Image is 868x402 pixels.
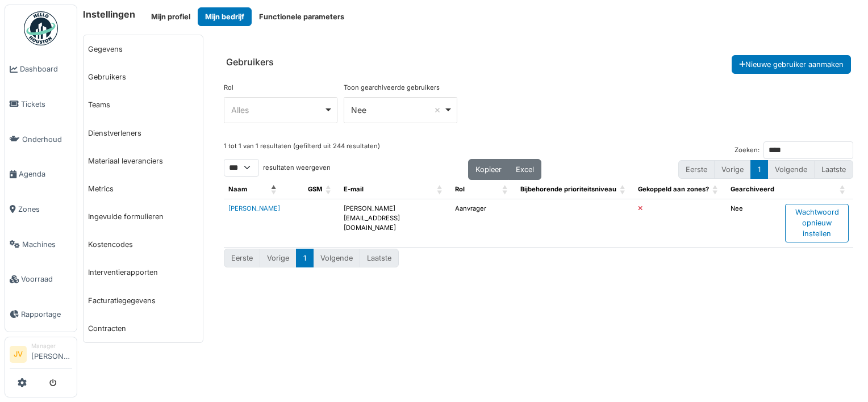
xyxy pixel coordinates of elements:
span: Rapportage [21,309,72,320]
button: Nieuwe gebruiker aanmaken [732,55,851,74]
a: Onderhoud [5,122,77,157]
a: Agenda [5,157,77,192]
nav: pagination [678,160,853,179]
img: Badge_color-CXgf-gQk.svg [24,11,58,45]
label: resultaten weergeven [263,163,331,173]
span: Machines [22,239,72,250]
span: Onderhoud [22,134,72,145]
a: [PERSON_NAME] [228,204,280,212]
h6: Gebruikers [226,57,274,68]
span: E-mail: Activate to sort [437,180,444,199]
li: JV [10,346,27,363]
td: [PERSON_NAME][EMAIL_ADDRESS][DOMAIN_NAME] [339,199,450,247]
button: 1 [296,249,314,267]
nav: pagination [224,249,399,267]
a: Contracten [84,315,203,342]
a: Materiaal leveranciers [84,147,203,175]
span: Gekoppeld aan zones? [638,185,709,193]
span: Naam: Activate to invert sorting [271,180,278,199]
span: Naam [228,185,247,193]
a: Ingevulde formulieren [84,203,203,231]
span: Gearchiveerd [731,185,774,193]
a: Voorraad [5,262,77,297]
button: Mijn profiel [144,7,198,26]
a: Zones [5,192,77,227]
a: Dashboard [5,52,77,87]
a: Kostencodes [84,231,203,258]
span: Tickets [21,99,72,110]
span: Rol [455,185,465,193]
a: Tickets [5,87,77,122]
span: Excel [516,165,534,174]
span: Agenda [19,169,72,179]
td: Nee [726,199,781,247]
a: JV Manager[PERSON_NAME] [10,342,72,369]
label: Rol [224,83,233,93]
a: Machines [5,227,77,262]
a: Interventierapporten [84,258,203,286]
a: Rapportage [5,297,77,332]
div: Nee [351,104,444,116]
span: E-mail [344,185,364,193]
span: : Activate to sort [840,180,846,199]
div: Alles [231,104,324,116]
a: Teams [84,91,203,119]
button: Mijn bedrijf [198,7,252,26]
span: GSM [308,185,322,193]
span: Gekoppeld aan zones?: Activate to sort [712,180,719,199]
button: Remove item: 'false' [432,104,443,116]
div: Manager [31,342,72,350]
h6: Instellingen [83,9,135,20]
li: [PERSON_NAME] [31,342,72,366]
td: Aanvrager [450,199,516,247]
a: Facturatiegegevens [84,287,203,315]
button: Excel [508,159,541,180]
a: Dienstverleners [84,119,203,147]
span: Bijbehorende prioriteitsniveau : Activate to sort [620,180,627,199]
span: Rol: Activate to sort [502,180,509,199]
span: Kopieer [475,165,502,174]
span: Dashboard [20,64,72,74]
div: Wachtwoord opnieuw instellen [785,204,849,242]
button: 1 [750,160,768,179]
label: Zoeken: [735,145,759,155]
button: Kopieer [468,159,509,180]
a: Gegevens [84,35,203,63]
span: Bijbehorende prioriteitsniveau [520,185,616,193]
button: Functionele parameters [252,7,352,26]
span: Zones [18,204,72,215]
span: Voorraad [21,274,72,284]
label: Toon gearchiveerde gebruikers [344,83,440,93]
span: GSM: Activate to sort [325,180,332,199]
a: Metrics [84,175,203,203]
a: Gebruikers [84,63,203,91]
div: 1 tot 1 van 1 resultaten (gefilterd uit 244 resultaten) [224,141,380,159]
